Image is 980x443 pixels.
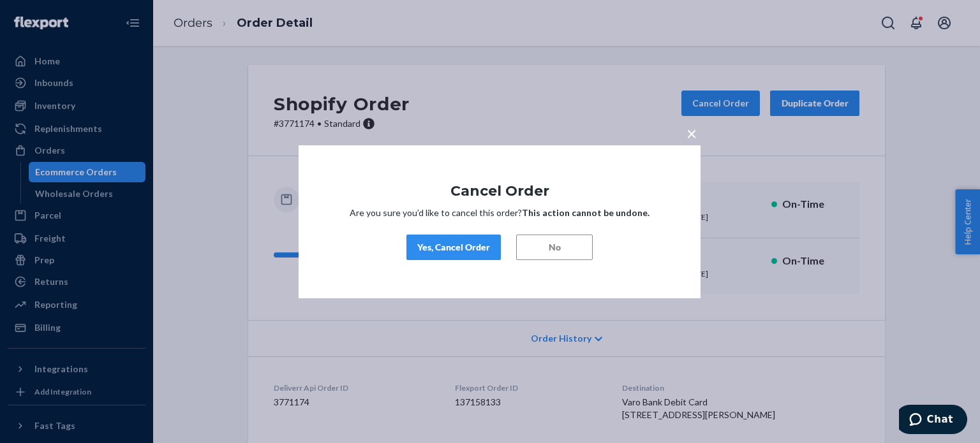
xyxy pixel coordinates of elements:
[337,207,662,219] p: Are you sure you’d like to cancel this order?
[337,183,662,198] h1: Cancel Order
[899,405,967,437] iframe: Opens a widget where you can chat to one of our agents
[522,207,650,218] strong: This action cannot be undone.
[516,235,593,260] button: No
[406,235,501,260] button: Yes, Cancel Order
[687,122,697,143] span: ×
[417,241,490,254] div: Yes, Cancel Order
